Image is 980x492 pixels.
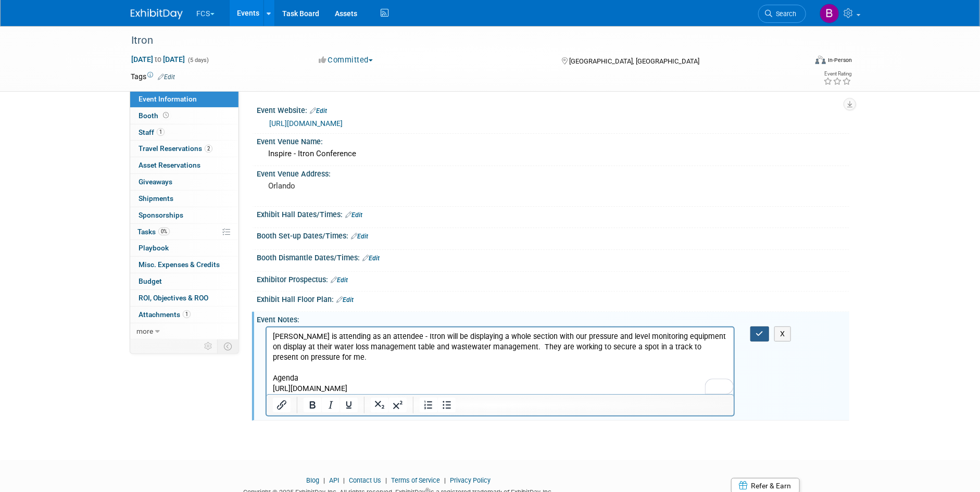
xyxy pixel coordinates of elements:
a: API [329,476,339,484]
span: Staff [139,128,165,136]
div: In-Person [827,56,852,64]
a: Tasks0% [130,224,238,240]
a: Edit [362,255,380,262]
a: Edit [331,276,348,284]
a: Travel Reservations2 [130,141,238,157]
div: Booth Set-up Dates/Times: [257,228,849,242]
a: Booth [130,108,238,124]
a: Shipments [130,191,238,207]
span: Asset Reservations [139,161,200,169]
a: Asset Reservations [130,157,238,173]
a: Terms of Service [391,476,440,484]
a: Staff1 [130,124,238,141]
a: Edit [336,296,354,304]
span: Playbook [139,244,169,252]
span: Budget [139,277,162,285]
a: Attachments1 [130,307,238,323]
a: Edit [345,211,362,219]
span: | [341,476,347,484]
span: more [136,327,153,335]
img: ExhibitDay [131,9,183,19]
button: Committed [315,55,377,66]
a: Privacy Policy [450,476,491,484]
iframe: Rich Text Area [267,327,734,394]
button: Italic [322,398,340,412]
span: 1 [157,128,165,136]
span: | [442,476,448,484]
a: Search [758,5,806,23]
span: Sponsorships [139,211,183,219]
td: Toggle Event Tabs [218,339,239,353]
button: X [774,326,791,342]
span: Booth not reserved yet [161,111,171,119]
span: to [153,55,163,64]
div: Inspire - Itron Conference [265,146,841,162]
span: Search [772,10,796,18]
div: Event Website: [257,103,849,116]
span: Tasks [137,228,170,236]
span: | [321,476,328,484]
td: Personalize Event Tab Strip [199,339,218,353]
button: Bold [304,398,321,412]
div: Itron [128,31,790,50]
span: Giveaways [139,178,172,186]
span: 0% [158,228,170,235]
img: Format-Inperson.png [815,56,826,64]
span: Event Information [139,95,197,103]
a: Edit [351,233,368,240]
img: Barb DeWyer [820,4,839,23]
span: Booth [139,111,171,120]
span: Attachments [139,310,191,319]
button: Bullet list [438,398,456,412]
span: 1 [183,310,191,318]
a: Contact Us [349,476,381,484]
a: Misc. Expenses & Credits [130,257,238,273]
pre: Orlando [268,181,492,191]
button: Superscript [389,398,407,412]
div: Exhibit Hall Dates/Times: [257,207,849,220]
a: Edit [158,73,175,81]
a: Edit [310,107,327,115]
button: Numbered list [420,398,437,412]
span: Shipments [139,194,173,203]
a: more [130,323,238,339]
span: Misc. Expenses & Credits [139,260,220,269]
span: (5 days) [187,57,209,64]
a: Budget [130,273,238,289]
button: Subscript [371,398,388,412]
div: Event Rating [823,71,851,77]
div: Event Venue Address: [257,166,849,179]
a: Blog [306,476,319,484]
span: Travel Reservations [139,144,212,153]
button: Insert/edit link [273,398,291,412]
a: ROI, Objectives & ROO [130,290,238,306]
div: Exhibitor Prospectus: [257,272,849,285]
div: Booth Dismantle Dates/Times: [257,250,849,263]
div: Exhibit Hall Floor Plan: [257,292,849,305]
a: Event Information [130,91,238,107]
div: Event Format [745,54,852,70]
a: Sponsorships [130,207,238,223]
div: Event Venue Name: [257,134,849,147]
div: Event Notes: [257,312,849,325]
a: Giveaways [130,174,238,190]
span: | [383,476,390,484]
span: 2 [205,145,212,153]
button: Underline [340,398,358,412]
a: Playbook [130,240,238,256]
span: ROI, Objectives & ROO [139,294,208,302]
a: [URL][DOMAIN_NAME] [269,119,343,128]
span: [DATE] [DATE] [131,55,185,64]
span: [GEOGRAPHIC_DATA], [GEOGRAPHIC_DATA] [569,57,699,65]
td: Tags [131,71,175,82]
